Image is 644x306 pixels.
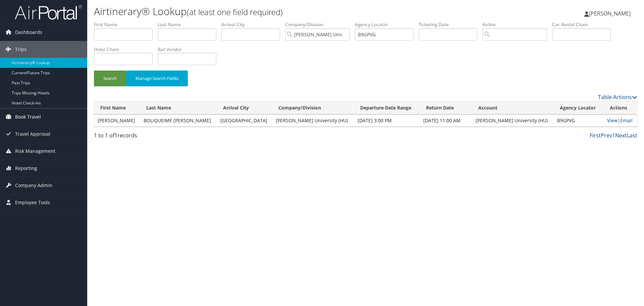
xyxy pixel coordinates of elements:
[15,108,41,125] span: Book Travel
[482,21,552,28] label: Airline
[420,101,472,115] th: Return Date: activate to sort column ascending
[15,41,26,58] span: Trips
[94,71,126,86] button: Search
[126,71,188,86] button: Manage Search Fields
[354,101,420,115] th: Departure Date Range: activate to sort column descending
[272,115,354,127] td: [PERSON_NAME] University (HU)
[420,115,472,127] td: [DATE] 11:00 AM
[554,115,603,127] td: B9GPVG
[217,115,273,127] td: [GEOGRAPHIC_DATA]
[354,115,420,127] td: [DATE] 3:00 PM
[187,6,283,17] small: (at least one field required)
[221,21,285,28] label: Arrival City
[140,115,217,127] td: BOLIQUEIME [PERSON_NAME]
[15,194,50,211] span: Employee Tools
[94,4,456,18] h1: Airtinerary® Lookup
[158,21,221,28] label: Last Name
[15,126,50,142] span: Travel Approval
[15,143,55,160] span: Risk Management
[272,101,354,115] th: Company/Division
[15,160,37,177] span: Reporting
[285,21,355,28] label: Company/Division
[94,46,158,53] label: Hotel Chain
[554,101,603,115] th: Agency Locator: activate to sort column ascending
[355,21,419,28] label: Agency Locator
[598,93,637,101] a: Table Actions
[615,132,627,139] a: Next
[419,21,482,28] label: Ticketing Date
[94,21,158,28] label: First Name
[601,132,612,139] a: Prev
[589,10,631,17] span: [PERSON_NAME]
[584,3,637,24] a: [PERSON_NAME]
[94,101,140,115] th: First Name: activate to sort column ascending
[472,101,554,115] th: Account: activate to sort column ascending
[590,132,601,139] a: First
[552,21,616,28] label: Car Rental Chain
[604,115,637,127] td: |
[620,117,633,124] a: Email
[158,46,221,53] label: Rail Vendor
[114,132,117,139] span: 1
[217,101,273,115] th: Arrival City: activate to sort column ascending
[94,115,140,127] td: [PERSON_NAME]
[607,117,618,124] a: View
[15,4,82,20] img: airportal-logo.png
[472,115,554,127] td: [PERSON_NAME] University (HU)
[94,131,222,143] div: 1 to 1 of records
[15,24,42,41] span: Dashboards
[627,132,637,139] a: Last
[15,177,52,194] span: Company Admin
[612,132,615,139] a: 1
[140,101,217,115] th: Last Name: activate to sort column ascending
[604,101,637,115] th: Actions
